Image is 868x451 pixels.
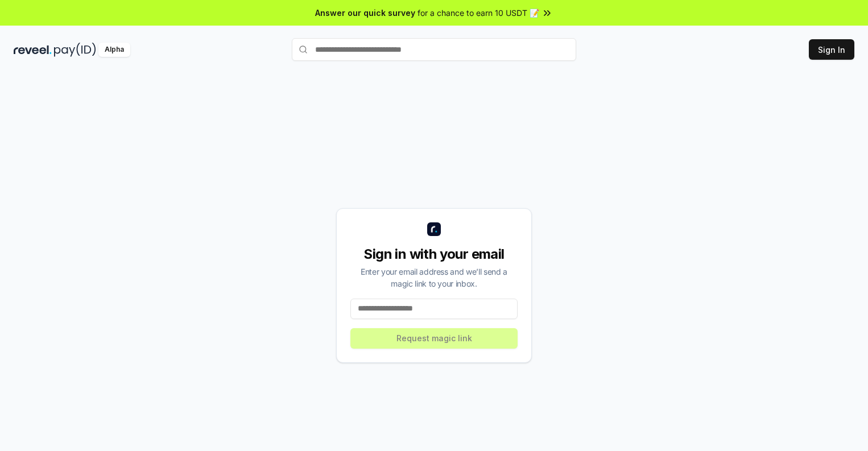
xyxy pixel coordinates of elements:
[809,39,854,60] button: Sign In
[350,266,518,289] div: Enter your email address and we’ll send a magic link to your inbox.
[418,7,539,19] span: for a chance to earn 10 USDT 📝
[14,43,52,57] img: reveel_dark
[98,43,130,57] div: Alpha
[315,7,415,19] span: Answer our quick survey
[427,222,441,236] img: logo_small
[350,245,518,263] div: Sign in with your email
[54,43,96,57] img: pay_id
